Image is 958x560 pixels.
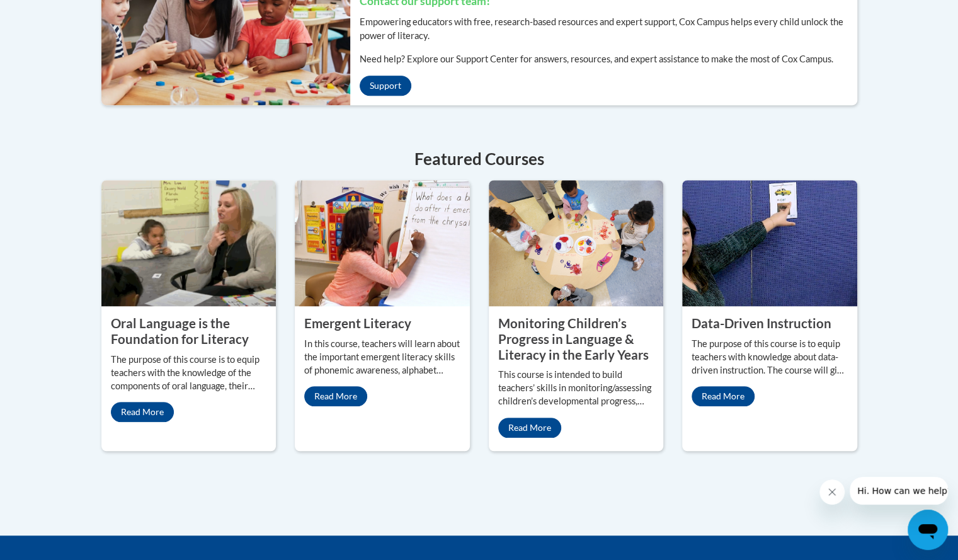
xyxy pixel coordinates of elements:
[304,338,460,377] p: In this course, teachers will learn about the important emergent literacy skills of phonemic awar...
[101,147,857,171] h4: Featured Courses
[498,369,654,408] p: This course is intended to build teachers’ skills in monitoring/assessing children’s developmenta...
[360,15,857,43] p: Empowering educators with free, research-based resources and expert support, Cox Campus helps eve...
[489,180,664,306] img: Monitoring Children’s Progress in Language & Literacy in the Early Years
[295,180,470,306] img: Emergent Literacy
[682,180,857,306] img: Data-Driven Instruction
[692,338,848,377] p: The purpose of this course is to equip teachers with knowledge about data-driven instruction. The...
[8,9,102,19] span: Hi. How can we help?
[692,386,755,406] a: Read More
[908,510,948,550] iframe: Button to launch messaging window
[101,180,277,306] img: Oral Language is the Foundation for Literacy
[498,418,561,438] a: Read More
[498,316,649,362] property: Monitoring Children’s Progress in Language & Literacy in the Early Years
[819,479,845,505] iframe: Close message
[111,316,249,346] property: Oral Language is the Foundation for Literacy
[360,76,411,96] a: Support
[304,316,411,331] property: Emergent Literacy
[360,52,857,66] p: Need help? Explore our Support Center for answers, resources, and expert assistance to make the m...
[692,316,831,331] property: Data-Driven Instruction
[111,402,174,422] a: Read More
[850,477,948,505] iframe: Message from company
[111,353,267,393] p: The purpose of this course is to equip teachers with the knowledge of the components of oral lang...
[304,386,367,406] a: Read More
